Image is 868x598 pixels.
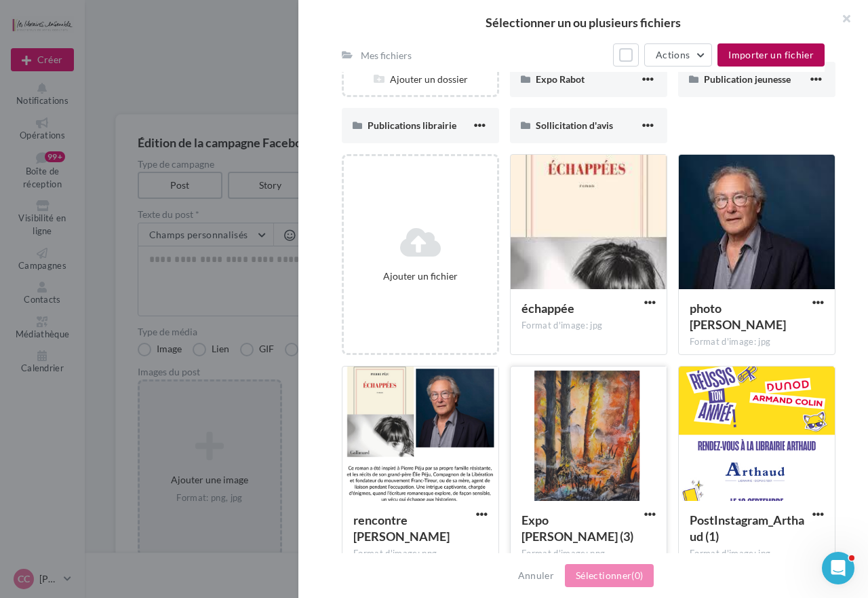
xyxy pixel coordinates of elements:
[353,548,488,560] div: Format d'image: png
[320,16,846,29] h2: Sélectionner un ou plusieurs fichiers
[704,73,791,85] span: Publication jeunesse
[644,43,712,67] button: Actions
[565,564,654,587] button: Sélectionner(0)
[690,301,786,332] span: photo Pierre péju
[631,569,643,581] span: (0)
[521,301,574,316] span: échappée
[353,512,450,544] span: rencontre Pierre Péju
[822,552,854,584] iframe: Intercom live chat
[728,49,814,60] span: Importer un fichier
[536,119,613,131] span: Sollicitation d'avis
[690,336,824,348] div: Format d'image: jpg
[690,512,804,544] span: PostInstagram_Arthaud (1)
[690,548,824,560] div: Format d'image: jpg
[521,548,656,560] div: Format d'image: png
[513,567,559,584] button: Annuler
[717,43,825,67] button: Importer un fichier
[521,320,656,332] div: Format d'image: jpg
[349,269,492,283] div: Ajouter un fichier
[361,49,412,62] div: Mes fichiers
[344,73,497,86] div: Ajouter un dossier
[368,119,456,131] span: Publications librairie
[656,49,690,60] span: Actions
[536,73,585,85] span: Expo Rabot
[521,512,633,544] span: Expo pierre péju (3)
